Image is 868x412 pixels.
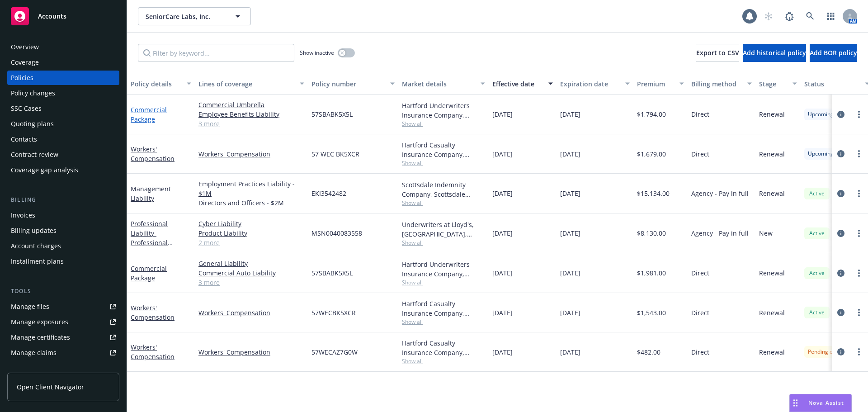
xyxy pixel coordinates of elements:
[402,338,485,357] div: Hartford Casualty Insurance Company, Hartford Insurance Group
[402,318,485,326] span: Show all
[198,308,304,317] a: Workers' Compensation
[854,307,864,318] a: more
[198,259,304,268] a: General Liability
[198,149,304,159] a: Workers' Compensation
[633,73,688,95] button: Premium
[402,79,475,89] div: Market details
[560,268,580,278] span: [DATE]
[17,382,84,392] span: Open Client Navigator
[308,73,398,95] button: Policy number
[311,149,359,159] span: 57 WEC BK5XCR
[759,7,778,25] a: Start snowing
[637,268,666,278] span: $1,981.00
[835,228,846,239] a: circleInformation
[7,315,119,329] span: Manage exposures
[198,228,304,238] a: Product Liability
[38,13,66,20] span: Accounts
[835,307,846,318] a: circleInformation
[759,308,785,317] span: Renewal
[560,109,580,119] span: [DATE]
[810,48,857,57] span: Add BOR policy
[402,180,485,199] div: Scottsdale Indemnity Company, Scottsdale Insurance Company (Nationwide), CRC Group
[492,347,513,357] span: [DATE]
[637,109,666,119] span: $1,794.00
[808,150,834,158] span: Upcoming
[759,268,785,278] span: Renewal
[402,140,485,159] div: Hartford Casualty Insurance Company, Hartford Insurance Group
[11,361,53,375] div: Manage BORs
[560,347,580,357] span: [DATE]
[7,55,119,70] a: Coverage
[7,71,119,85] a: Policies
[402,199,485,207] span: Show all
[492,308,513,317] span: [DATE]
[311,268,353,278] span: 57SBABK5X5L
[131,105,167,123] a: Commercial Package
[7,223,119,238] a: Billing updates
[7,361,119,375] a: Manage BORs
[560,189,580,198] span: [DATE]
[11,346,57,360] div: Manage claims
[808,348,860,356] span: Pending cancellation
[489,73,557,95] button: Effective date
[560,79,620,89] div: Expiration date
[808,269,826,277] span: Active
[854,346,864,357] a: more
[195,73,308,95] button: Lines of coverage
[808,308,826,317] span: Active
[131,145,175,163] a: Workers' Compensation
[131,343,175,361] a: Workers' Compensation
[7,4,119,29] a: Accounts
[198,179,304,198] a: Employment Practices Liability - $1M
[198,238,304,247] a: 2 more
[759,189,785,198] span: Renewal
[311,347,358,357] span: 57WECAZ7G0W
[7,330,119,345] a: Manage certificates
[691,228,749,238] span: Agency - Pay in full
[311,79,385,89] div: Policy number
[198,268,304,278] a: Commercial Auto Liability
[7,254,119,269] a: Installment plans
[696,48,739,57] span: Export to CSV
[804,79,859,89] div: Status
[7,117,119,131] a: Quoting plans
[492,189,513,198] span: [DATE]
[11,40,39,54] div: Overview
[560,149,580,159] span: [DATE]
[7,346,119,360] a: Manage claims
[198,219,304,228] a: Cyber Liability
[402,357,485,365] span: Show all
[402,279,485,286] span: Show all
[808,189,826,198] span: Active
[691,109,709,119] span: Direct
[691,79,742,89] div: Billing method
[7,163,119,177] a: Coverage gap analysis
[131,79,181,89] div: Policy details
[759,149,785,159] span: Renewal
[11,299,49,314] div: Manage files
[11,55,39,70] div: Coverage
[637,228,666,238] span: $8,130.00
[492,228,513,238] span: [DATE]
[138,44,294,62] input: Filter by keyword...
[402,101,485,120] div: Hartford Underwriters Insurance Company, Hartford Insurance Group
[854,188,864,199] a: more
[311,308,356,317] span: 57WECBK5XCR
[854,268,864,279] a: more
[198,100,304,109] a: Commercial Umbrella
[131,303,175,322] a: Workers' Compensation
[789,394,852,412] button: Nova Assist
[198,198,304,208] a: Directors and Officers - $2M
[691,268,709,278] span: Direct
[11,71,33,85] div: Policies
[808,229,826,237] span: Active
[11,330,70,345] div: Manage certificates
[743,48,806,57] span: Add historical policy
[560,308,580,317] span: [DATE]
[131,219,191,266] a: Professional Liability
[755,73,801,95] button: Stage
[492,268,513,278] span: [DATE]
[11,315,68,329] div: Manage exposures
[402,159,485,167] span: Show all
[7,208,119,223] a: Invoices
